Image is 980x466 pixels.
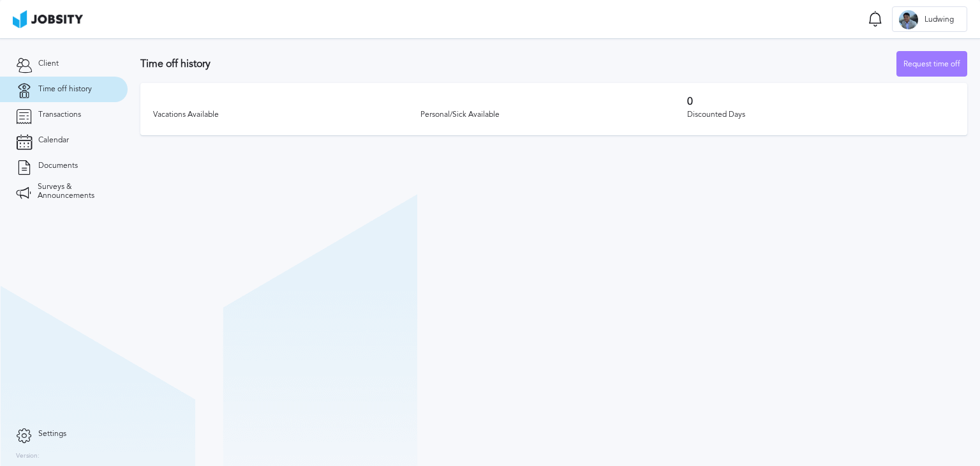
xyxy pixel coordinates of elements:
span: Time off history [38,85,92,94]
div: Vacations Available [153,110,420,119]
span: Client [38,59,59,68]
button: LLudwing [892,6,967,32]
h3: Time off history [140,58,896,70]
span: Ludwing [918,15,960,24]
img: ab4bad089aa723f57921c736e9817d99.png [13,10,83,28]
div: Request time off [897,52,967,77]
label: Version: [16,453,40,460]
div: Discounted Days [687,110,954,119]
div: Personal/Sick Available [420,110,688,119]
span: Calendar [38,136,69,145]
span: Documents [38,162,78,170]
span: Settings [38,430,66,439]
button: Request time off [896,51,967,77]
div: L [899,10,918,29]
h3: 0 [687,96,954,107]
span: Transactions [38,110,81,119]
span: Surveys & Announcements [38,183,112,200]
